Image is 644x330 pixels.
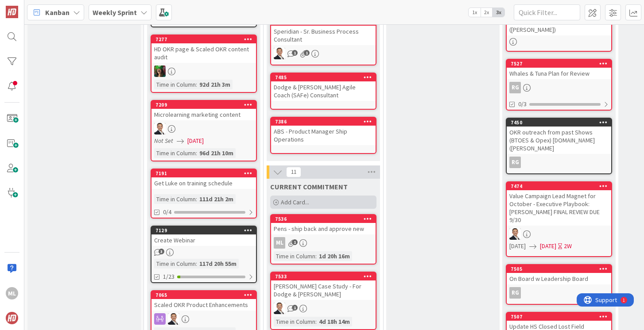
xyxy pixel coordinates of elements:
div: SL [151,65,256,77]
span: 3x [493,8,504,17]
div: 7536Pens - ship back and approve new [271,215,376,234]
div: RG [509,287,521,299]
span: 0/4 [163,207,171,217]
div: 7386 [275,119,376,125]
div: SL [271,48,376,59]
span: Kanban [45,7,70,18]
div: SL [507,228,611,240]
div: 7485 [271,73,376,81]
div: 7191 [151,169,256,177]
div: 96d 21h 10m [197,148,236,158]
img: SL [509,228,521,240]
div: Scaled OKR Product Enhancements [151,299,256,311]
div: 7277 [155,36,256,42]
div: 7485 [275,74,376,81]
div: RG [509,82,521,93]
div: RG [507,82,611,93]
div: 7527 [507,60,611,68]
div: 7386ABS - Product Manager Ship Operations [271,118,376,145]
div: ML [274,237,285,249]
div: Create Webinar [151,234,256,246]
span: 3 [159,249,164,254]
div: 7277HD OKR page & Scaled OKR content audit [151,35,256,63]
input: Quick Filter... [514,4,580,20]
div: 7209Microlearning marketing content [151,101,256,120]
div: 92d 21h 3m [197,80,233,89]
div: [PERSON_NAME] Case Study - For Dodge & [PERSON_NAME] [271,280,376,300]
span: 1 [292,305,298,311]
div: 7536 [275,216,376,222]
div: Pens - ship back and approve new [271,223,376,234]
span: 1x [469,8,481,17]
div: 7450 [511,119,611,126]
span: : [196,259,197,269]
div: Value Campaign Lead Magnet for October - Executive Playbook: [PERSON_NAME] FINAL REVIEW DUE 9/30 [507,190,611,226]
span: Add Card... [281,198,309,206]
div: Time in Column [154,194,196,204]
span: Support [19,1,40,12]
div: Get Luke on training schedule [151,177,256,189]
div: ML [271,237,376,249]
div: Dodge & [PERSON_NAME] Agile Coach (SAFe) Consultant [271,81,376,101]
div: 7474 [511,183,611,189]
div: 7429Speridian - Sr. Business Process Consultant [271,18,376,45]
b: Weekly Sprint [93,8,137,17]
div: ML [6,287,18,299]
div: 7386 [271,118,376,126]
img: SL [154,123,166,134]
div: Time in Column [274,317,315,326]
div: SL [151,313,256,325]
span: : [315,251,317,261]
div: Review CSM & CSPO Renewal email ([PERSON_NAME]) [507,16,611,35]
div: 7485Dodge & [PERSON_NAME] Agile Coach (SAFe) Consultant [271,73,376,101]
div: Time in Column [154,148,196,158]
div: 7129Create Webinar [151,226,256,246]
span: 1 [292,239,298,245]
img: SL [168,313,179,325]
div: RG [507,287,611,299]
div: Time in Column [274,251,315,261]
div: 7209 [151,101,256,109]
div: 7533 [275,273,376,280]
div: 1 [46,4,48,11]
div: 7507 [511,314,611,320]
div: 7536 [271,215,376,223]
div: HD OKR page & Scaled OKR content audit [151,43,256,63]
span: 1/23 [163,272,175,281]
div: RG [507,157,611,168]
div: 7533 [271,272,376,280]
span: [DATE] [187,136,204,146]
div: 7527Whales & Tuna Plan for Review [507,60,611,79]
div: 7129 [155,227,256,234]
img: avatar [6,312,18,324]
div: Time in Column [154,259,196,269]
div: 7505 [507,265,611,273]
div: 7191 [155,170,256,177]
div: 7129 [151,226,256,234]
div: 7474 [507,182,611,190]
div: Time in Column [154,80,196,89]
div: 7450OKR outreach from past Shows (BTOES & Opex) [DOMAIN_NAME] ([PERSON_NAME] [507,119,611,154]
img: SL [154,65,166,77]
i: Not Set [154,137,173,145]
span: : [315,317,317,326]
div: SL [151,123,256,134]
img: SL [274,303,285,314]
div: 4d 18h 14m [317,317,352,326]
div: 7065 [151,291,256,299]
span: 11 [286,167,301,177]
div: RG [509,157,521,168]
span: 1 [304,50,310,56]
div: 7533[PERSON_NAME] Case Study - For Dodge & [PERSON_NAME] [271,272,376,300]
div: 7505 [511,266,611,272]
div: 7474Value Campaign Lead Magnet for October - Executive Playbook: [PERSON_NAME] FINAL REVIEW DUE 9/30 [507,182,611,226]
div: 1d 20h 16m [317,251,352,261]
div: Microlearning marketing content [151,109,256,120]
div: 7507 [507,313,611,321]
div: 7277 [151,35,256,43]
div: 7527 [511,61,611,67]
span: : [196,80,197,89]
div: 2W [564,242,572,251]
div: 7450 [507,119,611,127]
div: On Board w Leadership Board [507,273,611,284]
